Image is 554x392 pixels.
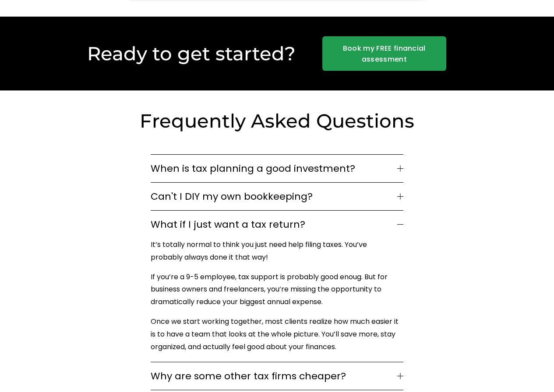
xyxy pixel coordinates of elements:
span: When is tax planning a good investment? [151,161,397,176]
a: Book my FREE financial assessment [322,36,446,71]
h2: Frequently Asked Questions [129,109,424,133]
h2: Ready to get started? [65,42,317,66]
p: It’s totally normal to think you just need help filing taxes. You’ve probably always done it that... [151,239,399,264]
p: If you’re a 9-5 employee, tax support is probably good enoug. But for business owners and freelan... [151,271,399,309]
span: Why are some other tax firms cheaper? [151,369,397,383]
span: Can't I DIY my own bookkeeping? [151,189,397,204]
button: What if I just want a tax return? [151,211,403,238]
button: Why are some other tax firms cheaper? [151,362,403,390]
button: When is tax planning a good investment? [151,155,403,182]
button: Can't I DIY my own bookkeeping? [151,183,403,210]
div: What if I just want a tax return? [151,238,403,362]
span: What if I just want a tax return? [151,217,397,232]
p: Once we start working together, most clients realize how much easier it is to have a team that lo... [151,316,399,353]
